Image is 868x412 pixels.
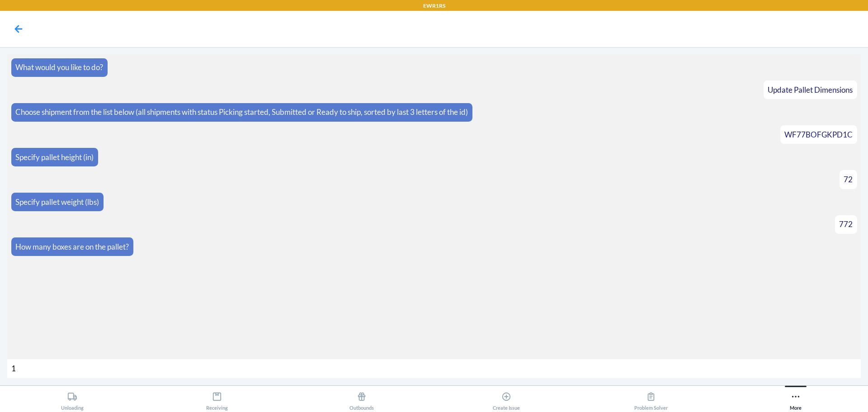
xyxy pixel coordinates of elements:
button: Problem Solver [579,386,723,411]
div: More [790,388,802,411]
span: 772 [839,219,853,229]
button: More [723,386,868,411]
span: Update Pallet Dimensions [768,85,853,95]
p: How many boxes are on the pallet? [15,241,129,253]
p: EWR1RS [423,2,445,10]
div: Unloading [61,388,84,411]
button: Create Issue [434,386,579,411]
div: Outbounds [349,388,374,411]
p: Specify pallet height (in) [15,152,94,163]
span: 72 [844,175,853,184]
p: Choose shipment from the list below (all shipments with status Picking started, Submitted or Read... [15,106,468,118]
p: What would you like to do? [15,62,103,73]
span: WF77BOFGKPD1C [784,130,853,139]
button: Receiving [145,386,289,411]
div: Create Issue [493,388,520,411]
p: Specify pallet weight (lbs) [15,196,99,208]
div: Problem Solver [634,388,668,411]
div: Receiving [206,388,228,411]
button: Outbounds [289,386,434,411]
